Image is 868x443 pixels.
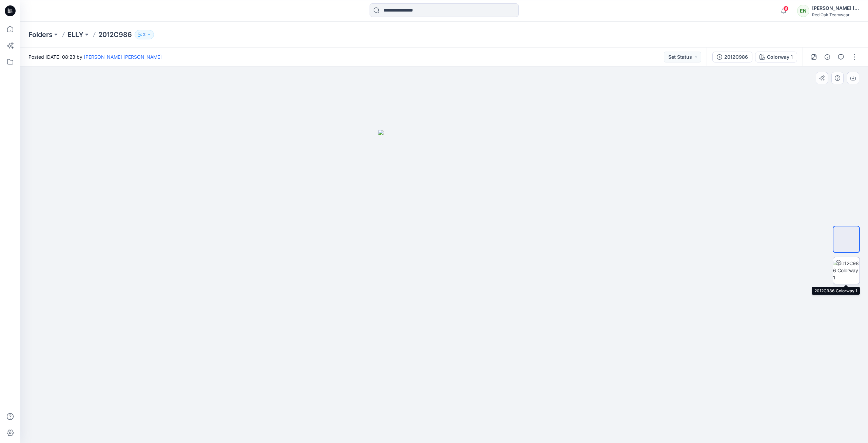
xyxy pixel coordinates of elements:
[833,232,859,246] img: Colorway Cover
[28,30,53,39] a: Folders
[812,4,860,12] div: [PERSON_NAME] [PERSON_NAME]
[783,6,789,11] span: 9
[767,53,793,61] div: Colorway 1
[812,12,860,17] div: Red Oak Teamwear
[67,30,83,39] a: ELLY
[797,5,809,17] div: EN
[833,260,860,281] img: 2012C986 Colorway 1
[143,31,145,38] p: 2
[712,52,752,62] button: 2012C986
[135,30,154,39] button: 2
[28,53,162,60] span: Posted [DATE] 08:23 by
[84,54,162,60] a: [PERSON_NAME] [PERSON_NAME]
[822,52,833,62] button: Details
[724,53,748,61] div: 2012C986
[755,52,797,62] button: Colorway 1
[98,30,132,39] p: 2012C986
